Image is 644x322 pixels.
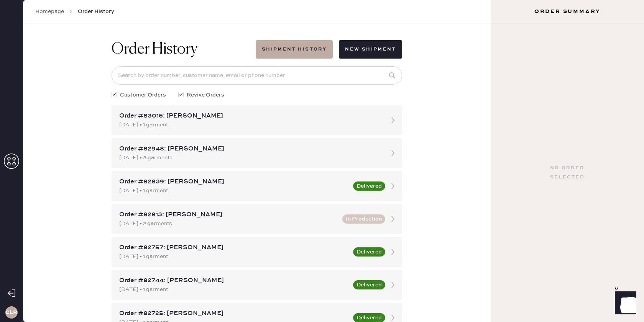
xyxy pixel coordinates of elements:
[339,40,402,59] button: New Shipment
[119,219,338,228] div: [DATE] • 2 garments
[119,276,348,285] div: Order #82744: [PERSON_NAME]
[119,177,348,186] div: Order #82839: [PERSON_NAME]
[353,247,385,257] button: Delivered
[119,144,381,154] div: Order #82948: [PERSON_NAME]
[119,243,348,252] div: Order #82757: [PERSON_NAME]
[353,181,385,191] button: Delivered
[120,91,166,99] span: Customer Orders
[78,8,114,15] span: Order History
[342,214,385,224] button: In Production
[119,154,381,162] div: [DATE] • 3 garments
[119,121,381,129] div: [DATE] • 1 garment
[119,111,381,121] div: Order #83016: [PERSON_NAME]
[119,210,338,219] div: Order #82813: [PERSON_NAME]
[550,163,585,182] div: No order selected
[5,310,17,315] h3: CLR
[112,66,402,85] input: Search by order number, customer name, email or phone number
[256,40,333,59] button: Shipment History
[187,91,224,99] span: Revive Orders
[608,288,641,320] iframe: Front Chat
[353,280,385,289] button: Delivered
[491,8,644,15] h3: Order Summary
[112,40,197,59] h1: Order History
[35,8,64,15] a: Homepage
[119,252,348,261] div: [DATE] • 1 garment
[119,186,348,195] div: [DATE] • 1 garment
[119,309,348,318] div: Order #82725: [PERSON_NAME]
[119,285,348,294] div: [DATE] • 1 garment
